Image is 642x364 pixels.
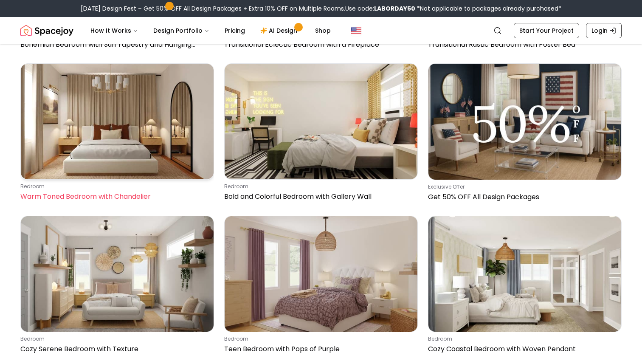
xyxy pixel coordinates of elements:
[514,23,579,38] a: Start Your Project
[428,344,618,354] p: Cozy Coastal Bedroom with Woven Pendant
[225,64,417,179] img: Bold and Colorful Bedroom with Gallery Wall
[428,63,622,206] a: Get 50% OFF All Design PackagesExclusive OfferGet 50% OFF All Design Packages
[20,22,73,39] a: Spacejoy
[20,22,73,39] img: Spacejoy Logo
[428,40,618,50] p: Transitional Rustic Bedroom with Poster Bed
[374,4,415,13] b: LABORDAY50
[253,22,307,39] a: AI Design
[428,216,622,358] a: Cozy Coastal Bedroom with Woven PendantbedroomCozy Coastal Bedroom with Woven Pendant
[20,17,622,44] nav: Global
[81,4,561,13] div: [DATE] Design Fest – Get 50% OFF All Design Packages + Extra 10% OFF on Multiple Rooms.
[224,344,414,354] p: Teen Bedroom with Pops of Purple
[20,192,211,202] p: Warm Toned Bedroom with Chandelier
[218,22,252,39] a: Pricing
[308,22,338,39] a: Shop
[428,192,618,202] p: Get 50% OFF All Design Packages
[20,344,211,354] p: Cozy Serene Bedroom with Texture
[21,216,214,332] img: Cozy Serene Bedroom with Texture
[20,336,211,342] p: bedroom
[225,216,417,332] img: Teen Bedroom with Pops of Purple
[428,183,618,190] p: Exclusive Offer
[224,183,414,190] p: bedroom
[20,183,211,190] p: bedroom
[146,22,216,39] button: Design Portfolio
[84,22,338,39] nav: Main
[428,216,621,332] img: Cozy Coastal Bedroom with Woven Pendant
[20,63,214,206] a: Warm Toned Bedroom with ChandelierbedroomWarm Toned Bedroom with Chandelier
[84,22,145,39] button: How It Works
[224,336,414,342] p: bedroom
[345,4,415,13] span: Use code:
[415,4,561,13] span: *Not applicable to packages already purchased*
[351,25,361,36] img: United States
[20,40,211,50] p: Bohemian Bedroom with Sun Tapestry and Hanging Chair
[428,64,621,180] img: Get 50% OFF All Design Packages
[224,40,414,50] p: Transitional Eclectic Bedroom with a Fireplace
[21,64,214,179] img: Warm Toned Bedroom with Chandelier
[224,216,418,358] a: Teen Bedroom with Pops of PurplebedroomTeen Bedroom with Pops of Purple
[20,216,214,358] a: Cozy Serene Bedroom with TexturebedroomCozy Serene Bedroom with Texture
[224,192,414,202] p: Bold and Colorful Bedroom with Gallery Wall
[586,23,622,38] a: Login
[224,63,418,206] a: Bold and Colorful Bedroom with Gallery WallbedroomBold and Colorful Bedroom with Gallery Wall
[428,336,618,342] p: bedroom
